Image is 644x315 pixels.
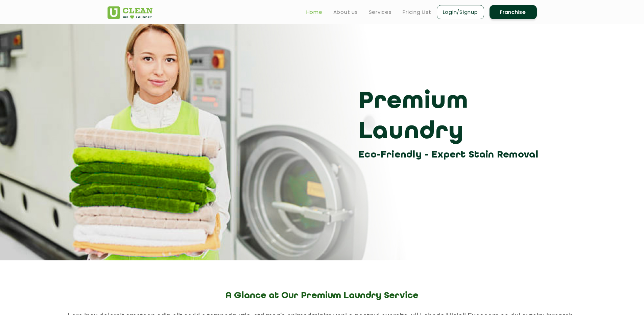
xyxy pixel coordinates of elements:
[333,8,358,16] a: About us
[358,87,542,147] h3: Premium Laundry
[358,147,542,163] h3: Eco-Friendly - Expert Stain Removal
[108,6,152,19] img: UClean Laundry and Dry Cleaning
[403,8,431,16] a: Pricing List
[490,5,537,19] a: Franchise
[306,8,323,16] a: Home
[369,8,392,16] a: Services
[437,5,484,19] a: Login/Signup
